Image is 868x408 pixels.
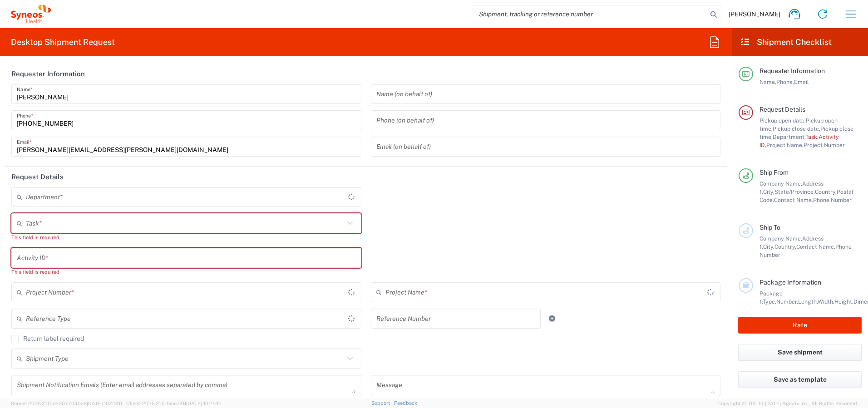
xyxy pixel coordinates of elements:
span: Contact Name, [774,197,813,203]
span: Type, [763,298,776,305]
span: Phone, [776,79,794,85]
a: Feedback [394,400,417,406]
div: This field is required [11,268,361,276]
div: This field is required [11,233,361,241]
span: Pickup close date, [773,125,820,132]
span: Number, [776,298,798,305]
span: [DATE] 10:25:10 [186,401,222,406]
a: Add Reference [546,312,558,325]
span: Department, [773,133,805,140]
span: Package Information [759,279,821,286]
span: State/Province, [774,188,815,195]
span: Pickup open date, [759,117,806,124]
span: Task, [805,133,819,140]
span: Company Name, [759,235,802,242]
span: Project Name, [766,142,804,148]
a: Support [371,400,394,406]
span: Ship To [759,224,780,231]
span: Server: 2025.21.0-c63077040a8 [11,401,122,406]
span: Request Details [759,106,805,113]
span: Phone Number [813,197,852,203]
span: Country, [774,243,796,250]
label: Return label required [11,335,84,342]
span: [DATE] 10:41:40 [87,401,122,406]
span: Package 1: [759,290,783,305]
span: [PERSON_NAME] [729,10,780,18]
span: Contact Name, [796,243,835,250]
h2: Requester Information [11,69,85,79]
h2: Request Details [11,172,64,182]
span: Project Number [804,142,845,148]
button: Save as template [738,371,862,388]
span: Height, [834,298,853,305]
input: Shipment, tracking or reference number [472,5,707,23]
span: Length, [798,298,818,305]
h2: Shipment Checklist [740,37,832,48]
span: City, [763,188,774,195]
span: Country, [815,188,837,195]
span: Width, [818,298,834,305]
span: Ship From [759,169,789,176]
span: Email [794,79,809,85]
span: Client: 2025.21.0-faee749 [126,401,222,406]
h2: Desktop Shipment Request [11,37,115,48]
button: Rate [738,317,862,334]
span: Copyright © [DATE]-[DATE] Agistix Inc., All Rights Reserved [717,399,857,408]
button: Save shipment [738,344,862,361]
span: Requester Information [759,67,825,74]
span: City, [763,243,774,250]
span: Name, [759,79,776,85]
span: Company Name, [759,180,802,187]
